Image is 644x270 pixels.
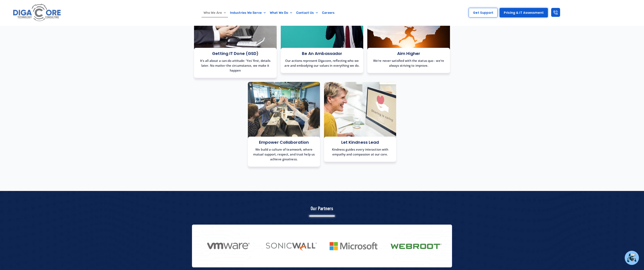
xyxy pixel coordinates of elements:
[248,137,320,167] a: Empower Collaboration We build a culture of teamwork, where mutual support, respect, and trust he...
[473,11,493,14] span: Get Support
[201,239,256,253] img: VMware Logo
[324,82,396,143] img: Value through Care
[268,8,294,17] a: What We Do
[251,147,317,162] p: We build a culture of teamwork, where mutual support, respect, and trust help us achieve greatness.
[197,51,274,56] h3: Getting IT Done (GSD)
[202,8,228,17] a: Who We Are
[469,8,498,17] a: Get Support
[327,147,393,157] p: Kindness guides every interaction with empathy and compassion at our core.
[284,51,360,56] h3: Be an Ambassador
[294,8,320,17] a: Contact Us
[327,140,393,145] h3: Let Kindness Lead
[123,8,415,17] nav: Menu
[320,8,337,17] a: Careers
[248,82,320,143] img: Encourages and Exemplifies Teamwork
[389,239,443,253] img: webroot logo
[264,239,318,253] img: sonicwall logo
[12,2,63,24] img: Digacore logo 1
[324,137,396,162] a: Let Kindness Lead Kindness guides every interaction with empathy and compassion at our core.
[228,8,268,17] a: Industries We Serve
[370,58,447,68] p: We're never satisfied with the status quo - we're always striving to improve.
[284,58,360,68] p: Our actions represent Digacore, reflecting who we are and embodying our values in everything we do.
[504,11,543,14] span: Pricing & IT Assessment
[500,8,548,17] a: Pricing & IT Assessment
[281,48,363,73] a: Be an Ambassador Our actions represent Digacore, reflecting who we are and embodying our values i...
[367,48,450,73] a: Aim Higher We're never satisfied with the status quo - we're always striving to improve.
[311,205,333,211] span: Our Partners
[197,58,274,73] p: It's all about a can-do attitude: 'Yes' first, details later. No matter the circumstance, we make...
[326,239,381,253] img: Microsoft Logo
[194,48,277,78] a: Getting IT Done (GSD) It's all about a can-do attitude: 'Yes' first, details later. No matter the...
[370,51,447,56] h3: Aim Higher
[251,140,317,145] h3: Empower Collaboration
